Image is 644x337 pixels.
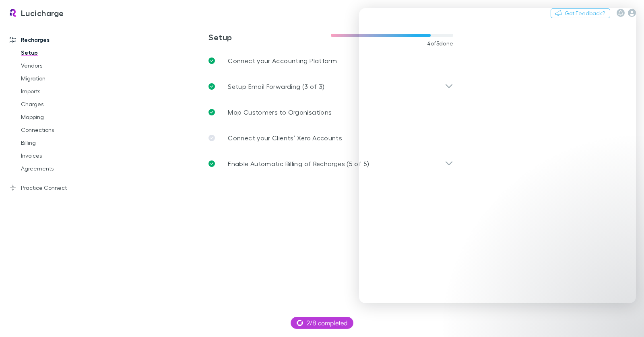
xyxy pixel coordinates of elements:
a: Billing [13,136,100,149]
a: Lucicharge [3,3,69,23]
p: Map Customers to Organisations [228,107,332,117]
a: Setup [13,46,100,59]
a: Recharges [2,33,100,46]
a: Mapping [13,111,100,123]
a: Invoices [13,149,100,162]
a: Connect your Clients’ Xero Accounts [202,125,460,151]
a: Charges [13,98,100,111]
a: Vendors [13,59,100,72]
iframe: Intercom live chat [359,8,636,303]
h3: Lucicharge [21,8,64,18]
a: Imports [13,85,100,98]
h3: Setup [208,32,331,42]
p: Enable Automatic Billing of Recharges (5 of 5) [228,159,369,168]
a: Practice Connect [2,181,100,194]
a: Agreements [13,162,100,175]
a: Map Customers to Organisations [202,99,460,125]
div: Enable Automatic Billing of Recharges (5 of 5) [202,151,460,177]
p: Connect your Accounting Platform [228,56,337,66]
p: Connect your Clients’ Xero Accounts [228,133,342,143]
div: Setup Email Forwarding (3 of 3) [202,74,460,99]
iframe: Intercom live chat [617,310,636,329]
img: Lucicharge's Logo [8,8,18,18]
a: Migration [13,72,100,85]
a: Connections [13,123,100,136]
p: Setup Email Forwarding (3 of 3) [228,82,324,91]
a: Connect your Accounting Platform [202,48,460,74]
